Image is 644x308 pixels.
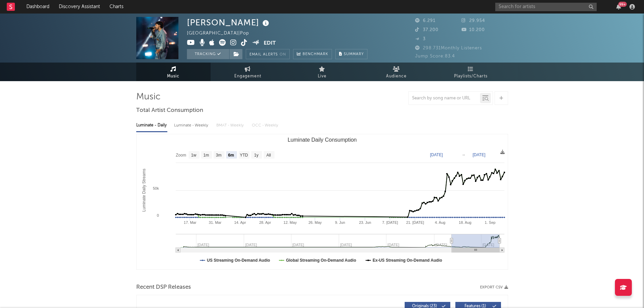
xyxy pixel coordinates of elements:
[454,72,487,80] span: Playlists/Charts
[187,17,271,28] div: [PERSON_NAME]
[435,220,445,224] text: 4. Aug
[187,29,257,38] div: [GEOGRAPHIC_DATA] | Pop
[285,63,359,81] a: Live
[286,258,356,263] text: Global Streaming On-Demand Audio
[495,3,597,11] input: Search for artists
[246,49,290,59] button: Email AlertsOn
[167,72,180,80] span: Music
[184,220,196,224] text: 17. Mar
[209,220,221,224] text: 31. Mar
[480,285,508,289] button: Export CSV
[228,153,234,158] text: 6m
[308,220,322,224] text: 26. May
[359,63,434,81] a: Audience
[386,72,407,80] span: Audience
[430,152,443,157] text: [DATE]
[415,28,438,32] span: 37.200
[136,63,211,81] a: Music
[344,52,364,56] span: Summary
[335,49,367,59] button: Summary
[142,169,146,212] text: Luminate Daily Streams
[459,220,471,224] text: 18. Aug
[618,2,627,7] div: 99 +
[176,153,186,158] text: Zoom
[136,283,191,291] span: Recent DSP Releases
[415,46,482,50] span: 298.731 Monthly Listeners
[382,220,398,224] text: 7. [DATE]
[415,19,435,23] span: 6.291
[136,120,167,131] div: Luminate - Daily
[484,220,495,224] text: 1. Sep
[359,220,371,224] text: 23. Jun
[266,153,270,158] text: All
[187,49,229,59] button: Tracking
[264,39,276,48] button: Edit
[335,220,345,224] text: 9. Jun
[136,106,203,115] span: Total Artist Consumption
[409,96,480,101] input: Search by song name or URL
[473,152,485,157] text: [DATE]
[318,72,327,80] span: Live
[461,19,485,23] span: 29.954
[211,63,285,81] a: Engagement
[234,72,261,80] span: Engagement
[259,220,271,224] text: 28. Apr
[191,153,196,158] text: 1w
[303,50,328,58] span: Benchmark
[137,134,508,269] svg: Luminate Daily Consumption
[373,258,442,263] text: Ex-US Streaming On-Demand Audio
[203,153,209,158] text: 1m
[461,152,466,157] text: →
[415,54,455,58] span: Jump Score: 83.4
[616,4,621,9] button: 99+
[415,37,426,41] span: 3
[207,258,270,263] text: US Streaming On-Demand Audio
[434,63,508,81] a: Playlists/Charts
[293,49,332,59] a: Benchmark
[174,120,210,131] div: Luminate - Weekly
[254,153,258,158] text: 1y
[153,186,159,190] text: 50k
[461,28,485,32] span: 10.200
[157,213,159,217] text: 0
[240,153,248,158] text: YTD
[287,137,357,143] text: Luminate Daily Consumption
[216,153,221,158] text: 3m
[280,53,286,56] em: On
[406,220,424,224] text: 21. [DATE]
[234,220,246,224] text: 14. Apr
[283,220,297,224] text: 12. May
